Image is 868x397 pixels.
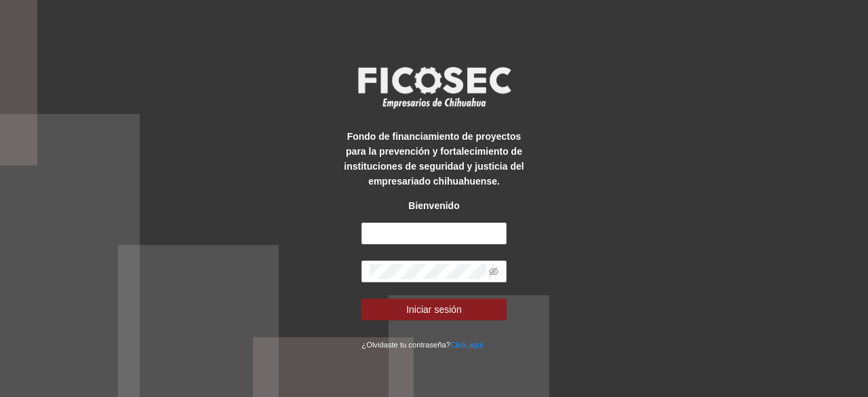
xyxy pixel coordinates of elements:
span: Iniciar sesión [406,302,462,317]
strong: Bienvenido [408,200,459,211]
strong: Fondo de financiamiento de proyectos para la prevención y fortalecimiento de instituciones de seg... [344,131,524,187]
img: logo [349,62,519,113]
a: Click aqui [450,341,484,349]
span: eye-invisible [489,267,498,276]
button: Iniciar sesión [361,299,506,320]
small: ¿Olvidaste tu contraseña? [361,341,483,349]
